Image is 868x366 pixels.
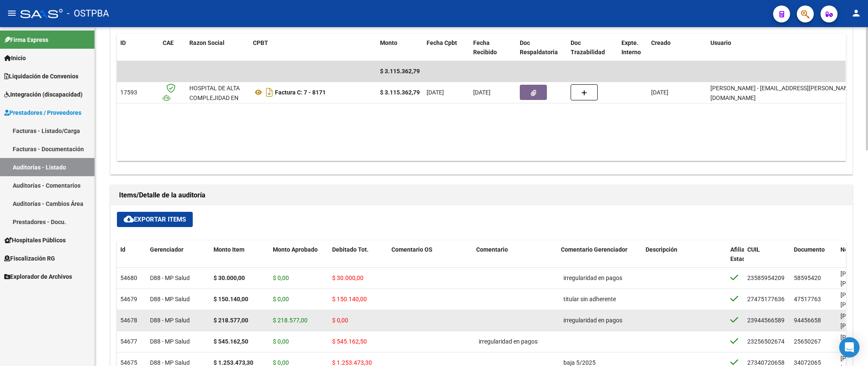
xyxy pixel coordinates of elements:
[744,241,790,278] datatable-header-cell: CUIL
[4,35,48,44] span: Firma Express
[150,317,190,324] span: D88 - MP Salud
[648,34,707,62] datatable-header-cell: Creado
[150,338,190,345] span: D88 - MP Salud
[329,241,388,278] datatable-header-cell: Debitado Tot.
[561,246,627,253] span: Comentario Gerenciador
[563,359,596,366] span: baja 5/2025
[618,34,648,62] datatable-header-cell: Expte. Interno
[124,216,186,223] span: Exportar Items
[163,39,174,46] span: CAE
[747,316,785,325] div: 23944566589
[563,317,622,324] span: irregularidad en pagos
[150,274,190,281] span: D88 - MP Salud
[120,338,137,345] span: 54677
[794,317,821,324] span: 94456658
[332,317,348,324] span: $ 0,00
[273,317,308,324] span: $ 218.577,00
[4,272,72,281] span: Explorador de Archivos
[214,296,248,302] strong: $ 150.140,00
[563,274,622,281] span: irregularidad en pagos
[250,34,377,62] datatable-header-cell: CPBT
[380,68,420,75] span: $ 3.115.362,79
[730,246,752,263] span: Afiliado Estado
[747,337,785,347] div: 23256502674
[117,212,193,227] button: Exportar Items
[119,189,844,202] h1: Items/Detalle de la auditoría
[214,317,248,324] strong: $ 218.577,00
[120,359,137,366] span: 54675
[214,274,245,281] strong: $ 30.000,00
[264,86,275,99] i: Descargar documento
[642,241,727,278] datatable-header-cell: Descripción
[710,85,854,101] span: [PERSON_NAME] - [EMAIL_ADDRESS][PERSON_NAME][DOMAIN_NAME]
[159,34,186,62] datatable-header-cell: CAE
[4,72,78,81] span: Liquidación de Convenios
[273,246,318,253] span: Monto Aprobado
[275,89,326,96] strong: Factura C: 7 - 8171
[7,8,17,18] mat-icon: menu
[332,338,367,345] span: $ 545.162,50
[839,337,860,358] div: Open Intercom Messenger
[747,246,760,253] span: CUIL
[747,273,785,283] div: 23585954209
[651,89,668,96] span: [DATE]
[4,90,83,99] span: Integración (discapacidad)
[4,254,55,263] span: Fiscalización RG
[117,241,147,278] datatable-header-cell: Id
[4,53,26,63] span: Inicio
[120,89,137,96] span: 17593
[473,89,491,96] span: [DATE]
[332,246,369,253] span: Debitado Tot.
[273,296,289,302] span: $ 0,00
[380,89,420,96] strong: $ 3.115.362,79
[4,108,81,117] span: Prestadores / Proveedores
[557,241,642,278] datatable-header-cell: Comentario Gerenciador
[120,296,137,302] span: 54679
[186,34,250,62] datatable-header-cell: Razon Social
[516,34,567,62] datatable-header-cell: Doc Respaldatoria
[423,34,470,62] datatable-header-cell: Fecha Cpbt
[332,359,372,366] span: $ 1.253.473,30
[747,294,785,304] div: 27475177636
[479,338,538,345] span: irregularidad en pagos
[388,241,473,278] datatable-header-cell: Comentario OS
[794,296,821,302] span: 47517763
[117,34,159,62] datatable-header-cell: ID
[473,39,497,56] span: Fecha Recibido
[571,39,605,56] span: Doc Trazabilidad
[120,274,137,281] span: 54680
[273,359,289,366] span: $ 0,00
[189,83,246,180] div: HOSPITAL DE ALTA COMPLEJIDAD EN RED EL [PERSON_NAME] [PERSON_NAME] [PERSON_NAME] SERVICIO DE ATEN...
[567,34,618,62] datatable-header-cell: Doc Trazabilidad
[621,39,641,56] span: Expte. Interno
[427,89,444,96] span: [DATE]
[476,246,508,253] span: Comentario
[150,296,190,302] span: D88 - MP Salud
[563,296,616,302] span: titular sin adherente
[332,274,363,281] span: $ 30.000,00
[273,338,289,345] span: $ 0,00
[710,39,731,46] span: Usuario
[470,34,516,62] datatable-header-cell: Fecha Recibido
[120,39,126,46] span: ID
[391,246,433,253] span: Comentario OS
[120,246,125,253] span: Id
[651,39,671,46] span: Creado
[210,241,269,278] datatable-header-cell: Monto Item
[473,241,557,278] datatable-header-cell: Comentario
[67,4,109,23] span: - OSTPBA
[851,8,861,18] mat-icon: person
[332,296,367,302] span: $ 150.140,00
[269,241,329,278] datatable-header-cell: Monto Aprobado
[214,338,248,345] strong: $ 545.162,50
[150,359,190,366] span: D88 - MP Salud
[214,359,253,366] strong: $ 1.253.473,30
[214,246,244,253] span: Monto Item
[147,241,210,278] datatable-header-cell: Gerenciador
[124,214,134,224] mat-icon: cloud_download
[794,359,821,366] span: 34072065
[794,338,821,345] span: 25650267
[790,241,837,278] datatable-header-cell: Documento
[380,39,397,46] span: Monto
[4,236,66,245] span: Hospitales Públicos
